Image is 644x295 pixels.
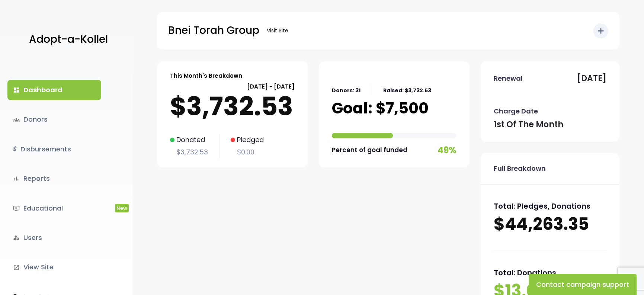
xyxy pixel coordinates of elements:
[7,228,101,248] a: manage_accountsUsers
[332,86,361,95] p: Donors: 31
[13,205,20,212] i: ondemand_video
[596,26,605,35] i: add
[7,198,101,218] a: ondemand_videoEducationalNew
[332,144,407,156] p: Percent of goal funded
[170,134,208,146] p: Donated
[170,71,242,81] p: This Month's Breakdown
[29,30,108,49] p: Adopt-a-Kollel
[494,105,538,117] p: Charge Date
[170,81,295,92] p: [DATE] - [DATE]
[115,204,129,212] span: New
[494,199,606,213] p: Total: Pledges, Donations
[577,71,606,86] p: [DATE]
[13,264,20,271] i: launch
[7,257,101,277] a: launchView Site
[494,163,546,174] p: Full Breakdown
[13,175,20,182] i: bar_chart
[263,23,292,38] a: Visit Site
[170,146,208,158] p: $3,732.53
[494,213,606,236] p: $44,263.35
[383,86,431,95] p: Raised: $3,732.53
[7,80,101,100] a: dashboardDashboard
[168,21,259,40] p: Bnei Torah Group
[231,134,264,146] p: Pledged
[494,266,606,279] p: Total: Donations
[170,92,295,121] p: $3,732.53
[7,109,101,129] a: groupsDonors
[13,234,20,241] i: manage_accounts
[25,22,108,58] a: Adopt-a-Kollel
[13,87,20,93] i: dashboard
[13,144,17,155] i: $
[529,274,637,295] button: Contact campaign support
[13,116,20,123] span: groups
[593,23,608,38] button: add
[438,142,456,158] p: 49%
[494,117,563,132] p: 1st of the month
[231,146,264,158] p: $0.00
[332,99,429,118] p: Goal: $7,500
[7,169,101,189] a: bar_chartReports
[7,139,101,159] a: $Disbursements
[494,73,523,84] p: Renewal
